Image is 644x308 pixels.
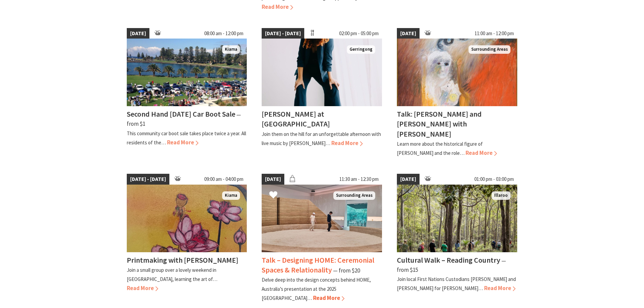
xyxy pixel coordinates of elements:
[262,3,293,10] span: Read More
[127,174,247,303] a: [DATE] - [DATE] 09:00 am - 04:00 pm Printmaking Kiama Printmaking with [PERSON_NAME] Join a small...
[333,267,360,274] span: ⁠— from $20
[262,28,382,158] a: [DATE] - [DATE] 02:00 pm - 05:00 pm Kay Proudlove Gerringong [PERSON_NAME] at [GEOGRAPHIC_DATA] J...
[471,28,517,39] span: 11:00 am - 12:00 pm
[127,284,158,292] span: Read More
[262,174,382,303] a: [DATE] 11:30 am - 12:30 pm Two visitors stand in the middle ofn a circular stone art installation...
[201,174,247,185] span: 09:00 am - 04:00 pm
[397,185,517,252] img: Visitors walk in single file along the Buddawang Track
[484,284,516,292] span: Read More
[397,39,517,106] img: An expressionist painting of a white figure appears in front of an orange and red backdrop
[397,174,420,185] span: [DATE]
[262,277,371,301] p: Delve deep into the design concepts behind HOME, Australia’s presentation at the 2025 [GEOGRAPHIC...
[331,139,363,147] span: Read More
[262,255,374,275] h4: Talk – Designing HOME: Ceremonial Spaces & Relationality
[313,294,344,302] span: Read More
[201,28,247,39] span: 08:00 am - 12:00 pm
[262,185,382,252] img: Two visitors stand in the middle ofn a circular stone art installation with sand in the middle
[397,141,483,156] p: Learn more about the historical figure of [PERSON_NAME] and the role…
[222,191,240,200] span: Kiama
[336,174,382,185] span: 11:30 am - 12:30 pm
[492,191,510,200] span: Illaroo
[262,39,382,106] img: Kay Proudlove
[167,139,198,146] span: Read More
[127,109,235,119] h4: Second Hand [DATE] Car Boot Sale
[397,28,517,158] a: [DATE] 11:00 am - 12:00 pm An expressionist painting of a white figure appears in front of an ora...
[127,28,247,158] a: [DATE] 08:00 am - 12:00 pm Car boot sale Kiama Second Hand [DATE] Car Boot Sale ⁠— from $1 This c...
[127,39,247,106] img: Car boot sale
[262,174,284,185] span: [DATE]
[222,45,240,54] span: Kiama
[127,174,169,185] span: [DATE] - [DATE]
[397,255,500,265] h4: Cultural Walk – Reading Country
[127,255,238,265] h4: Printmaking with [PERSON_NAME]
[397,28,420,39] span: [DATE]
[397,276,516,291] p: Join local First Nations Custodians [PERSON_NAME] and [PERSON_NAME] for [PERSON_NAME]…
[466,149,497,157] span: Read More
[397,109,482,138] h4: Talk: [PERSON_NAME] and [PERSON_NAME] with [PERSON_NAME]
[262,184,284,207] button: Click to Favourite Talk – Designing HOME: Ceremonial Spaces & Relationality
[397,174,517,303] a: [DATE] 01:00 pm - 03:00 pm Visitors walk in single file along the Buddawang Track Illaroo Cultura...
[127,130,246,146] p: This community car boot sale takes place twice a year. All residents of the…
[262,28,304,39] span: [DATE] - [DATE]
[262,109,330,128] h4: [PERSON_NAME] at [GEOGRAPHIC_DATA]
[347,45,375,54] span: Gerringong
[397,257,506,274] span: ⁠— from $15
[469,45,510,54] span: Surrounding Areas
[127,267,217,282] p: Join a small group over a lovely weekend in [GEOGRAPHIC_DATA], learning the art of…
[336,28,382,39] span: 02:00 pm - 05:00 pm
[127,185,247,252] img: Printmaking
[262,131,381,146] p: Join them on the hill for an unforgettable afternoon with live music by [PERSON_NAME]…
[333,191,375,200] span: Surrounding Areas
[471,174,517,185] span: 01:00 pm - 03:00 pm
[127,28,149,39] span: [DATE]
